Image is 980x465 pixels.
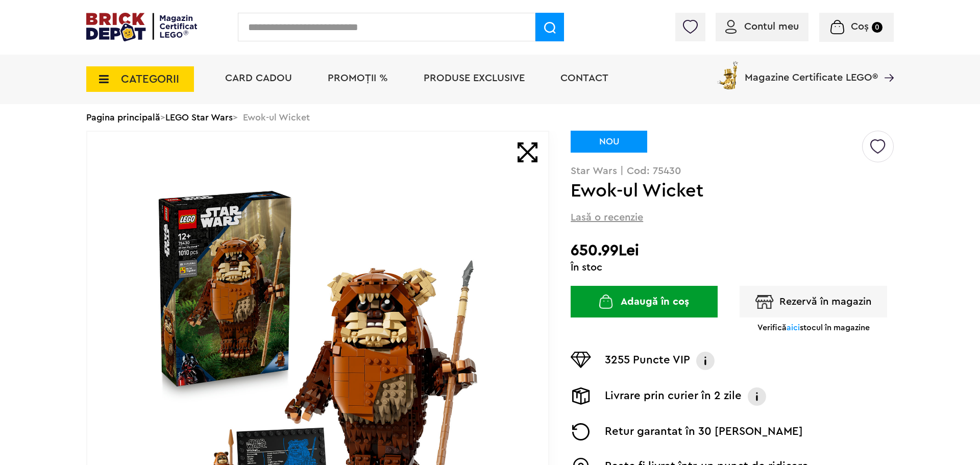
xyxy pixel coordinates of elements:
[571,286,718,317] button: Adaugă în coș
[560,73,608,83] a: Contact
[745,59,878,83] span: Magazine Certificate LEGO®
[757,323,870,333] p: Verifică stocul în magazine
[851,21,869,32] span: Coș
[571,131,647,153] div: NOU
[571,241,894,260] h2: 650.99Lei
[86,113,160,122] a: Pagina principală
[872,22,883,33] small: 0
[571,182,861,200] h1: Ewok-ul Wicket
[121,74,179,85] span: CATEGORII
[225,73,292,83] a: Card Cadou
[605,352,690,370] p: 3255 Puncte VIP
[86,104,894,131] div: > > Ewok-ul Wicket
[571,352,591,368] img: Puncte VIP
[725,21,799,32] a: Contul meu
[571,262,894,273] div: În stoc
[605,423,803,440] p: Retur garantat în 30 [PERSON_NAME]
[744,21,799,32] span: Contul meu
[165,113,233,122] a: LEGO Star Wars
[878,59,894,69] a: Magazine Certificate LEGO®
[571,166,894,176] p: Star Wars | Cod: 75430
[571,210,643,225] span: Lasă o recenzie
[740,286,887,317] button: Rezervă în magazin
[695,352,716,370] img: Info VIP
[328,73,388,83] a: PROMOȚII %
[424,73,525,83] a: Produse exclusive
[605,387,742,406] p: Livrare prin curier în 2 zile
[787,324,800,332] span: aici
[571,387,591,405] img: Livrare
[747,387,767,406] img: Info livrare prin curier
[571,423,591,440] img: Returnare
